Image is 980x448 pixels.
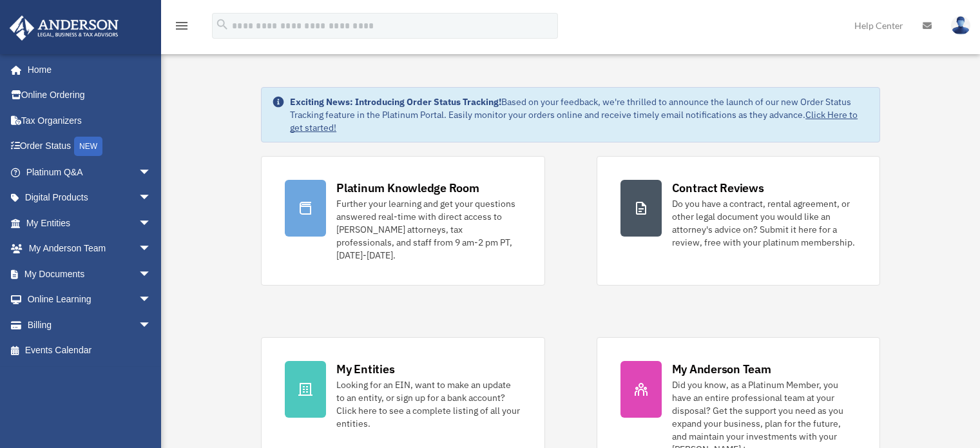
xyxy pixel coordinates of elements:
span: arrow_drop_down [139,287,164,313]
span: arrow_drop_down [139,210,164,237]
a: Order StatusNEW [9,133,171,160]
div: Based on your feedback, we're thrilled to announce the launch of our new Order Status Tracking fe... [290,95,869,134]
a: Digital Productsarrow_drop_down [9,185,171,211]
div: Platinum Knowledge Room [336,180,479,196]
a: Platinum Q&Aarrow_drop_down [9,159,171,185]
div: NEW [74,137,102,156]
a: Billingarrow_drop_down [9,312,171,338]
strong: Exciting News: Introducing Order Status Tracking! [290,96,501,108]
a: My Anderson Teamarrow_drop_down [9,236,171,262]
span: arrow_drop_down [139,185,164,211]
a: Online Learningarrow_drop_down [9,287,171,313]
a: Events Calendar [9,338,171,364]
a: Contract Reviews Do you have a contract, rental agreement, or other legal document you would like... [597,156,880,286]
a: Tax Organizers [9,108,171,133]
div: My Entities [336,361,394,377]
div: Contract Reviews [672,180,764,196]
div: My Anderson Team [672,361,771,377]
a: Online Ordering [9,83,171,108]
span: arrow_drop_down [139,261,164,287]
a: My Documentsarrow_drop_down [9,261,171,287]
div: Looking for an EIN, want to make an update to an entity, or sign up for a bank account? Click her... [336,378,521,430]
a: Click Here to get started! [290,109,858,133]
div: Do you have a contract, rental agreement, or other legal document you would like an attorney's ad... [672,197,856,249]
div: Further your learning and get your questions answered real-time with direct access to [PERSON_NAM... [336,197,521,262]
a: Platinum Knowledge Room Further your learning and get your questions answered real-time with dire... [261,156,544,286]
span: arrow_drop_down [139,159,164,186]
span: arrow_drop_down [139,312,164,338]
a: Home [9,57,164,83]
a: menu [174,23,189,34]
img: User Pic [951,16,970,35]
img: Anderson Advisors Platinum Portal [6,15,122,41]
i: menu [174,18,189,34]
i: search [215,17,229,32]
a: My Entitiesarrow_drop_down [9,210,171,236]
span: arrow_drop_down [139,236,164,262]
